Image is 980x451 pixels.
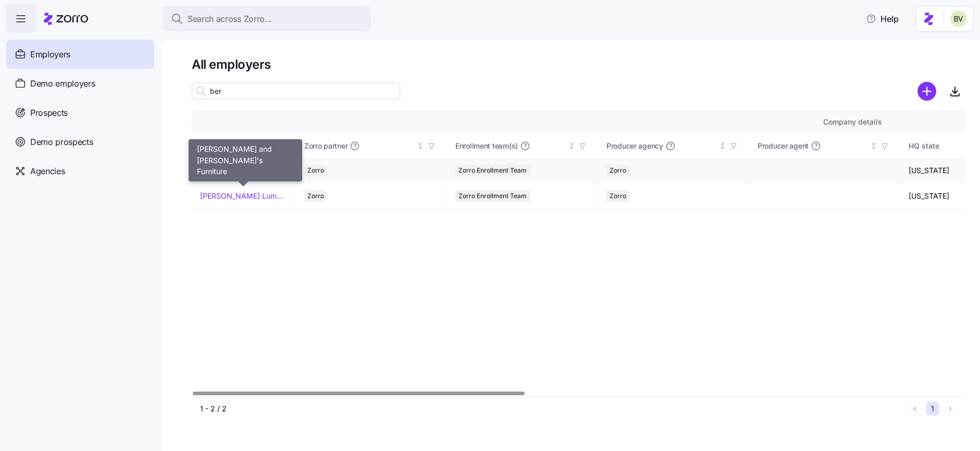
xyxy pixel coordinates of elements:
[304,141,348,151] span: Zorro partner
[6,156,154,186] a: Agencies
[758,141,809,151] span: Producer agent
[6,127,154,156] a: Demo prospects
[950,10,967,27] img: 676487ef2089eb4995defdc85707b4f5
[866,13,899,25] span: Help
[455,141,518,151] span: Enrollment team(s)
[598,134,749,158] th: Producer agencyNot sorted
[568,142,575,150] div: Not sorted
[447,134,598,158] th: Enrollment team(s)Not sorted
[606,141,663,151] span: Producer agency
[188,13,272,26] span: Search across Zorro...
[6,69,154,98] a: Demo employers
[6,98,154,127] a: Prospects
[200,191,287,201] a: [PERSON_NAME] Lumber Company
[6,40,154,69] a: Employers
[30,106,68,119] span: Prospects
[192,134,296,158] th: Company nameSorted ascending
[307,190,324,202] span: Zorro
[192,56,965,72] h1: All employers
[926,402,939,416] button: 1
[749,134,900,158] th: Producer agentNot sorted
[200,404,904,414] div: 1 - 2 / 2
[200,165,287,176] a: [PERSON_NAME] and [PERSON_NAME]'s Furniture
[192,83,400,100] input: Search employer
[917,82,936,101] svg: add icon
[944,402,957,416] button: Next page
[858,8,907,29] button: Help
[908,402,922,416] button: Previous page
[200,140,277,152] div: Company name
[458,165,527,176] span: Zorro Enrollment Team
[30,165,65,178] span: Agencies
[870,142,877,150] div: Not sorted
[719,142,726,150] div: Not sorted
[417,142,424,150] div: Not sorted
[307,165,324,176] span: Zorro
[296,134,447,158] th: Zorro partnerNot sorted
[30,48,70,61] span: Employers
[163,6,371,31] button: Search across Zorro...
[279,142,286,150] div: Sorted ascending
[610,165,626,176] span: Zorro
[610,190,626,202] span: Zorro
[30,77,95,90] span: Demo employers
[30,136,93,149] span: Demo prospects
[458,190,527,202] span: Zorro Enrollment Team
